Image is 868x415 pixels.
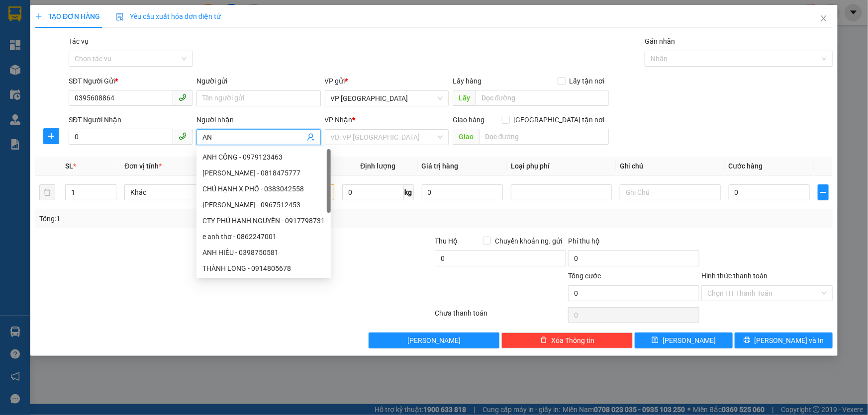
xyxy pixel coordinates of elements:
[635,332,733,348] button: save[PERSON_NAME]
[501,332,633,348] button: deleteXóa Thông tin
[202,231,325,242] div: e anh thơ - 0862247001
[820,14,828,22] span: close
[616,157,725,176] th: Ghi chú
[65,162,73,170] span: SL
[510,114,609,125] span: [GEOGRAPHIC_DATA] tận nơi
[196,260,331,276] div: THÀNH LONG - 0914805678
[729,162,763,170] span: Cước hàng
[566,76,609,86] span: Lấy tận nơi
[435,237,458,245] span: Thu Hộ
[360,162,395,170] span: Định lượng
[755,335,824,346] span: [PERSON_NAME] và In
[196,229,331,245] div: e anh thơ - 0862247001
[196,114,320,125] div: Người nhận
[331,91,443,106] span: VP Xuân Giang
[44,132,59,140] span: plus
[124,162,162,170] span: Đơn vị tính
[540,336,547,344] span: delete
[369,332,500,348] button: [PERSON_NAME]
[818,188,828,196] span: plus
[453,116,484,124] span: Giao hàng
[35,12,100,20] span: TẠO ĐƠN HÀNG
[645,37,675,45] label: Gán nhãn
[701,272,768,280] label: Hình thức thanh toán
[202,167,325,178] div: [PERSON_NAME] - 0818475777
[202,183,325,194] div: CHÚ HẠNH X PHỔ - 0383042558
[453,129,479,145] span: Giao
[39,213,335,224] div: Tổng: 1
[130,185,219,200] span: Khác
[39,184,55,200] button: delete
[69,76,193,86] div: SĐT Người Gửi
[422,184,503,200] input: 0
[568,272,601,280] span: Tổng cước
[202,199,325,210] div: [PERSON_NAME] - 0967512453
[108,186,114,192] span: up
[818,184,829,200] button: plus
[663,335,716,346] span: [PERSON_NAME]
[105,192,116,200] span: Decrease Value
[507,157,616,176] th: Loại phụ phí
[196,149,331,165] div: ANH CÔNG - 0979123463
[453,77,482,85] span: Lấy hàng
[43,128,59,144] button: plus
[196,165,331,181] div: ANH HÙNG - 0818475777
[307,133,315,141] span: user-add
[196,245,331,260] div: ANH HIẾU - 0398750581
[196,213,331,229] div: CTY PHÚ HẠNH NGUYÊN - 0917798731
[810,5,838,33] button: Close
[476,90,609,106] input: Dọc đường
[735,332,833,348] button: printer[PERSON_NAME] và In
[202,247,325,258] div: ANH HIẾU - 0398750581
[116,13,124,21] img: icon
[196,197,331,213] div: KHÁNH HUYỀN - 0967512453
[453,90,476,106] span: Lấy
[551,335,594,346] span: Xóa Thông tin
[404,184,414,200] span: kg
[202,215,325,226] div: CTY PHÚ HẠNH NGUYÊN - 0917798731
[744,336,751,344] span: printer
[620,184,721,200] input: Ghi Chú
[325,76,449,86] div: VP gửi
[69,37,89,45] label: Tác vụ
[179,93,187,101] span: phone
[69,114,193,125] div: SĐT Người Nhận
[202,152,325,163] div: ANH CÔNG - 0979123463
[491,236,566,247] span: Chuyển khoản ng. gửi
[202,263,325,274] div: THÀNH LONG - 0914805678
[568,236,699,250] div: Phí thu hộ
[434,308,568,325] div: Chưa thanh toán
[422,162,459,170] span: Giá trị hàng
[196,76,320,86] div: Người gửi
[179,132,187,140] span: phone
[196,181,331,197] div: CHÚ HẠNH X PHỔ - 0383042558
[116,12,221,20] span: Yêu cầu xuất hóa đơn điện tử
[108,193,114,199] span: down
[407,335,461,346] span: [PERSON_NAME]
[652,336,659,344] span: save
[479,129,609,145] input: Dọc đường
[35,13,42,20] span: plus
[325,116,353,124] span: VP Nhận
[105,185,116,192] span: Increase Value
